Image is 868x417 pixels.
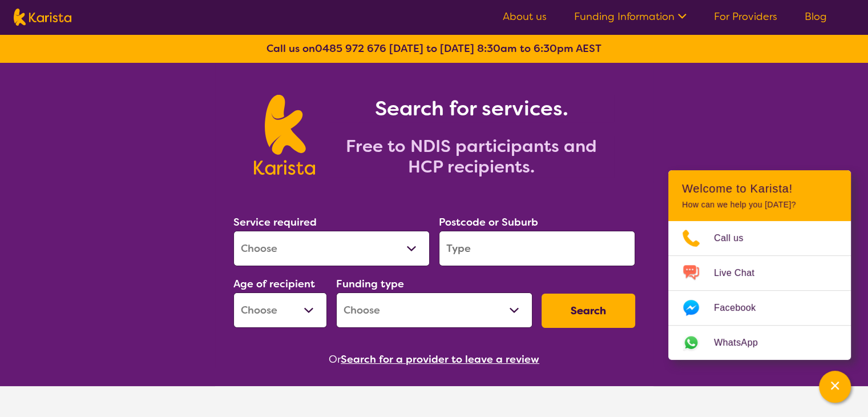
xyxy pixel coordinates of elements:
input: Type [439,231,635,266]
button: Search for a provider to leave a review [341,351,539,368]
ul: Choose channel [668,221,851,360]
label: Postcode or Suburb [439,215,538,229]
img: Karista logo [254,95,315,175]
h1: Search for services. [329,95,614,122]
label: Service required [233,215,317,229]
b: Call us on [DATE] to [DATE] 8:30am to 6:30pm AEST [267,42,601,55]
button: Channel Menu [819,371,851,403]
span: Call us [714,230,757,247]
span: Live Chat [714,264,768,282]
button: Search [542,294,635,328]
a: Funding Information [574,10,687,23]
h2: Free to NDIS participants and HCP recipients. [329,136,614,177]
a: Web link opens in a new tab. [668,326,851,360]
span: WhatsApp [714,334,772,351]
span: Facebook [714,299,769,316]
h2: Welcome to Karista! [682,182,837,195]
a: 0485 972 676 [315,42,386,55]
a: For Providers [714,10,777,23]
label: Age of recipient [233,277,315,291]
img: Karista logo [14,9,71,26]
div: Channel Menu [668,170,851,360]
p: How can we help you [DATE]? [682,200,837,210]
a: About us [503,10,547,23]
label: Funding type [336,277,404,291]
span: Or [329,351,341,368]
a: Blog [805,10,827,23]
